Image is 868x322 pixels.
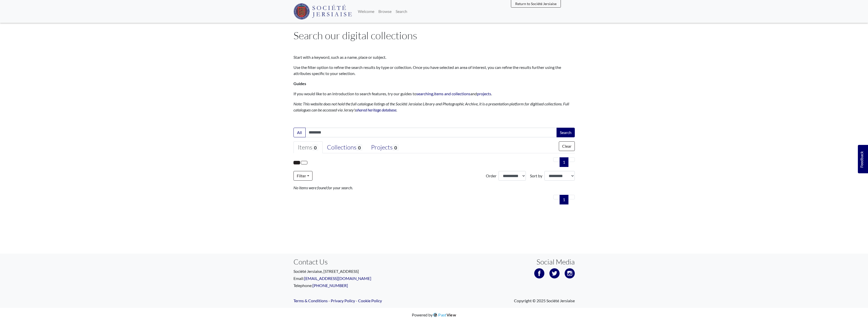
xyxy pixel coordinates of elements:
[393,144,399,151] span: 0
[434,91,470,96] a: items and collections
[438,312,456,317] span: Past
[416,91,433,96] a: searching
[557,128,575,137] button: Search
[293,258,430,266] h3: Contact Us
[293,282,430,289] p: Telephone:
[358,298,382,303] a: Cookie Policy
[515,2,557,6] span: Return to Société Jersiaise
[293,64,575,77] p: Use the filter option to refine the search results by type or collection. Once you have selected ...
[559,141,575,151] button: Clear
[305,128,557,137] input: Enter one or more search terms...
[514,298,575,304] span: Copyright © 2025 Société Jersiaise
[477,91,491,96] a: projects
[553,157,560,167] li: Previous page
[551,157,575,167] nav: pagination
[331,298,355,303] a: Privacy Policy
[486,173,496,179] label: Order
[293,3,352,20] img: Société Jersiaise
[293,91,575,97] p: If you would like to an introduction to search features, try our guides to , and .
[530,173,542,179] label: Sort by
[371,144,399,151] div: Projects
[304,276,371,281] a: [EMAIL_ADDRESS][DOMAIN_NAME]
[293,128,306,137] button: All
[356,144,362,151] span: 0
[293,185,353,190] em: No items were found for your search.
[537,258,575,266] h3: Social Media
[293,54,575,60] p: Start with a keyword, such as a name, place or subject.
[293,298,328,303] a: Terms & Conditions
[298,144,318,151] div: Items
[293,268,430,274] p: Société Jersiaise, [STREET_ADDRESS]
[553,195,560,204] li: Previous page
[356,107,396,112] a: shared heritage database
[433,312,456,317] a: PastView
[560,157,568,167] span: Goto page 1
[356,6,376,16] a: Welcome
[551,195,575,204] nav: pagination
[858,151,864,167] span: Feedback
[560,195,568,204] span: Goto page 1
[293,101,569,112] em: Note: This website does not hold the full catalogue listings of the Société Jersiaise Library and...
[293,171,312,181] a: Filter
[412,312,456,318] div: Powered by
[858,145,868,173] a: Would you like to provide feedback?
[293,29,575,42] h1: Search our digital collections
[293,2,352,21] a: Société Jersiaise logo
[376,6,394,16] a: Browse
[327,144,362,151] div: Collections
[447,312,456,317] span: View
[312,144,318,151] span: 0
[394,6,409,16] a: Search
[312,283,348,288] a: [PHONE_NUMBER]
[293,81,306,86] strong: Guides
[293,275,430,281] p: Email:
